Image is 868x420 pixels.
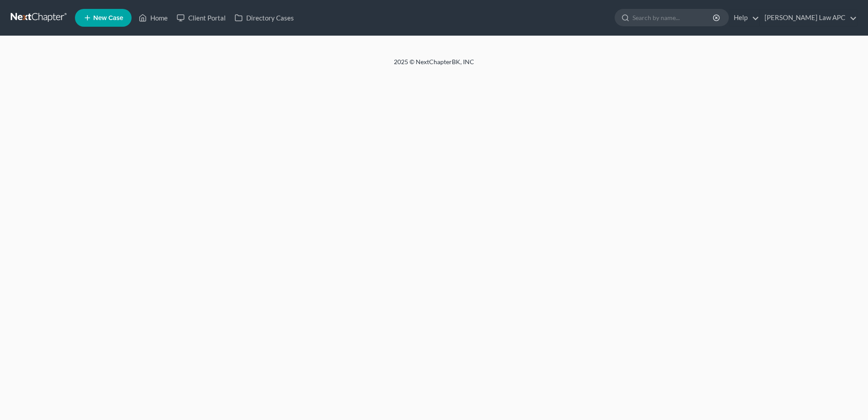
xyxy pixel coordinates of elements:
a: [PERSON_NAME] Law APC [760,10,857,26]
a: Client Portal [172,10,230,26]
a: Help [729,10,759,26]
input: Search by name... [632,9,714,26]
a: Home [134,10,172,26]
span: New Case [93,15,123,21]
a: Directory Cases [230,10,298,26]
div: 2025 © NextChapterBK, INC [180,57,688,73]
